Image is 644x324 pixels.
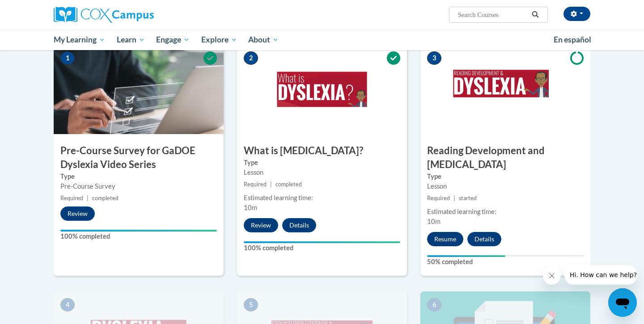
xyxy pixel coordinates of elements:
[563,7,590,21] button: Account Settings
[244,168,400,177] div: Lesson
[60,181,217,191] div: Pre-Course Survey
[529,9,542,20] button: Search
[60,51,75,65] span: 1
[282,218,316,232] button: Details
[420,45,590,134] img: Course Image
[427,257,584,267] label: 50% completed
[270,181,272,188] span: |
[60,298,75,311] span: 4
[554,35,591,44] span: En español
[608,288,637,317] iframe: Button to launch messaging window
[237,45,407,134] img: Course Image
[54,45,224,134] img: Course Image
[54,144,224,172] h3: Pre-Course Survey for GaDOE Dyslexia Video Series
[54,7,154,23] img: Cox Campus
[244,204,257,211] span: 10m
[111,29,151,50] a: Learn
[427,51,441,65] span: 3
[244,193,400,203] div: Estimated learning time:
[156,34,190,45] span: Engage
[427,298,441,311] span: 6
[117,34,145,45] span: Learn
[48,29,111,50] a: My Learning
[60,195,83,202] span: Required
[248,34,279,45] span: About
[427,232,463,246] button: Resume
[150,29,195,50] a: Engage
[543,267,561,285] iframe: Close message
[60,231,217,241] label: 100% completed
[564,265,637,285] iframe: Message from company
[459,195,477,202] span: started
[54,7,224,23] a: Cox Campus
[467,232,501,246] button: Details
[453,195,455,202] span: |
[60,230,217,231] div: Your progress
[244,243,400,253] label: 100% completed
[195,29,243,50] a: Explore
[275,181,302,188] span: completed
[54,34,105,45] span: My Learning
[244,218,278,232] button: Review
[244,181,267,188] span: Required
[244,241,400,243] div: Your progress
[427,207,584,217] div: Estimated learning time:
[87,195,89,202] span: |
[548,30,597,49] a: En español
[427,181,584,191] div: Lesson
[427,195,450,202] span: Required
[420,144,590,172] h3: Reading Development and [MEDICAL_DATA]
[427,172,584,181] label: Type
[457,9,529,20] input: Search Courses
[244,158,400,168] label: Type
[237,144,407,158] h3: What is [MEDICAL_DATA]?
[244,298,258,311] span: 5
[243,29,285,50] a: About
[60,172,217,181] label: Type
[244,51,258,65] span: 2
[201,34,237,45] span: Explore
[60,206,95,221] button: Review
[92,195,119,202] span: completed
[427,218,441,225] span: 10m
[40,29,604,50] div: Main menu
[427,255,505,257] div: Your progress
